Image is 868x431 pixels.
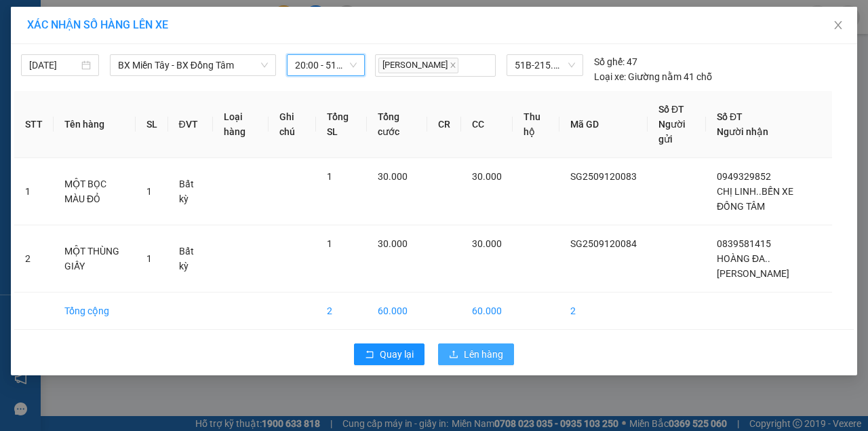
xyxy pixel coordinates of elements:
td: MỘT BỌC MÀU ĐỎ [54,158,136,225]
div: Giường nằm 41 chỗ [594,69,712,84]
span: rollback [365,350,374,360]
td: 2 [559,293,648,330]
span: SG2509120083 [570,171,637,182]
img: logo.jpg [7,7,54,54]
td: MỘT THÙNG GIẤY [54,225,136,293]
span: 1 [327,171,332,182]
td: 2 [316,293,367,330]
th: Tổng cước [367,91,427,158]
span: 30.000 [472,238,502,249]
th: SL [136,91,168,158]
span: 1 [146,253,152,264]
button: rollbackQuay lại [354,343,425,365]
div: 47 [594,54,637,69]
span: HOÀNG ĐA..[PERSON_NAME] [717,253,789,279]
td: Tổng cộng [54,293,136,330]
span: 30.000 [378,171,408,182]
span: Người gửi [658,119,686,145]
span: upload [449,350,458,360]
button: uploadLên hàng [438,343,514,365]
span: 1 [327,238,332,249]
li: VP Trạm [GEOGRAPHIC_DATA] [7,58,94,102]
span: 30.000 [378,238,408,249]
span: SG2509120084 [570,238,637,249]
td: 2 [14,225,54,293]
li: Xe Khách THẮNG [7,7,197,33]
th: CR [427,91,461,158]
td: Bất kỳ [168,158,213,225]
li: VP Trạm Đá Bạc [94,58,180,73]
th: ĐVT [168,91,213,158]
th: Tổng SL [316,91,367,158]
span: 0839581415 [717,238,771,249]
span: 1 [146,186,152,197]
th: Mã GD [559,91,648,158]
span: Lên hàng [464,347,503,362]
span: Quay lại [380,347,414,362]
td: 60.000 [461,293,513,330]
span: 30.000 [472,171,502,182]
span: close [833,20,844,31]
th: Ghi chú [269,91,316,158]
span: Loại xe: [594,69,626,84]
span: Số ĐT [658,104,684,115]
input: 12/09/2025 [29,58,79,73]
th: STT [14,91,54,158]
th: Loại hàng [213,91,269,158]
span: 20:00 - 51B-215.97 [295,55,357,75]
button: Close [819,7,857,45]
td: 1 [14,158,54,225]
span: BX Miền Tây - BX Đồng Tâm [118,55,268,75]
span: XÁC NHẬN SỐ HÀNG LÊN XE [27,18,168,31]
span: 0949329852 [717,171,771,182]
span: CHỊ LINH..BẾN XE ĐỒNG TÂM [717,186,793,212]
span: down [260,61,269,69]
span: [PERSON_NAME] [378,58,458,73]
td: Bất kỳ [168,225,213,293]
th: Tên hàng [54,91,136,158]
span: Người nhận [717,126,768,137]
span: close [450,62,456,69]
span: Số ĐT [717,111,743,122]
td: 60.000 [367,293,427,330]
th: Thu hộ [513,91,559,158]
th: CC [461,91,513,158]
span: Số ghế: [594,54,625,69]
span: 51B-215.97 [515,55,575,75]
